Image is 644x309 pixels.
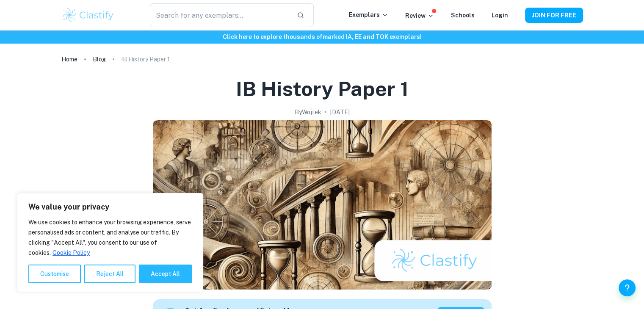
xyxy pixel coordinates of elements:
a: Schools [451,12,475,19]
p: • [325,108,327,117]
a: Cookie Policy [52,249,90,257]
h2: [DATE] [330,108,350,117]
a: Home [61,53,77,65]
input: Search for any exemplars... [150,3,290,27]
button: Customise [28,265,81,283]
img: Clastify logo [61,7,115,24]
p: We value your privacy [28,202,192,212]
p: Exemplars [349,10,388,19]
h6: Click here to explore thousands of marked IA, EE and TOK exemplars ! [2,32,642,41]
img: IB History Paper 1 cover image [153,120,492,290]
button: Reject All [84,265,135,283]
button: JOIN FOR FREE [525,8,583,23]
button: Help and Feedback [619,279,636,296]
p: Review [405,11,434,20]
h2: By Wojtek [295,108,321,117]
div: We value your privacy [17,193,203,292]
button: Accept All [139,265,192,283]
p: We use cookies to enhance your browsing experience, serve personalised ads or content, and analys... [28,217,192,258]
a: Blog [93,53,106,65]
a: Login [492,12,508,19]
h1: IB History Paper 1 [236,75,409,102]
p: IB History Paper 1 [121,55,170,64]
